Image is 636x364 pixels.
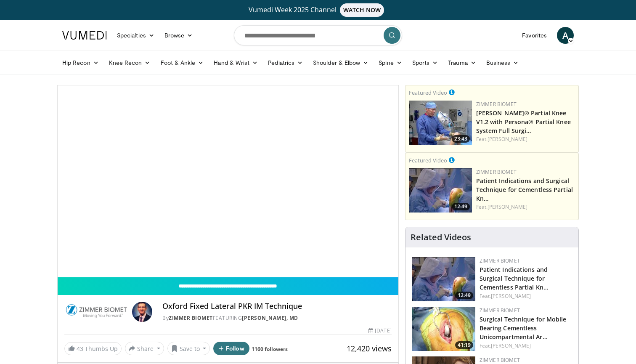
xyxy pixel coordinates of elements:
img: 99b1778f-d2b2-419a-8659-7269f4b428ba.150x105_q85_crop-smart_upscale.jpg [409,101,472,145]
a: Sports [407,54,443,71]
img: 2c28c705-9b27-4f8d-ae69-2594b16edd0d.150x105_q85_crop-smart_upscale.jpg [409,168,472,213]
a: [PERSON_NAME] [488,136,527,143]
small: Featured Video [409,89,447,96]
a: [PERSON_NAME], MD [242,314,298,321]
a: 1160 followers [252,345,288,353]
div: Feat. [480,292,572,300]
a: Hip Recon [57,54,104,71]
span: 12:49 [452,203,470,210]
img: 2c28c705-9b27-4f8d-ae69-2594b16edd0d.150x105_q85_crop-smart_upscale.jpg [412,257,475,301]
a: Specialties [112,27,159,44]
a: 12:49 [412,257,475,301]
div: By FEATURING [162,314,391,322]
a: Foot & Ankle [156,54,209,71]
span: 23:43 [452,135,470,143]
a: Zimmer Biomet [476,168,517,175]
div: Feat. [480,342,572,350]
span: 12:49 [455,292,473,299]
small: Featured Video [409,157,447,164]
video-js: Video Player [58,85,398,277]
a: Spine [374,54,407,71]
a: Zimmer Biomet [480,307,520,314]
a: Favorites [517,27,552,44]
img: Avatar [132,302,152,322]
a: Knee Recon [104,54,156,71]
img: VuMedi Logo [62,31,107,40]
a: Business [481,54,524,71]
h4: Related Videos [411,232,471,242]
a: Patient Indications and Surgical Technique for Cementless Partial Kn… [480,266,549,291]
a: Hand & Wrist [209,54,263,71]
input: Search topics, interventions [234,25,402,45]
a: Surgical Technique for Mobile Bearing Cementless Unicompartmental Ar… [480,315,567,341]
div: [DATE] [368,327,391,335]
a: Zimmer Biomet [480,356,520,364]
a: Patient Indications and Surgical Technique for Cementless Partial Kn… [476,177,573,202]
div: Feat. [476,136,575,143]
a: 43 Thumbs Up [64,342,122,355]
span: WATCH NOW [340,3,384,17]
span: 41:19 [455,341,473,349]
a: A [557,27,574,44]
a: Vumedi Week 2025 ChannelWATCH NOW [64,3,572,17]
a: Zimmer Biomet [169,314,213,321]
div: Feat. [476,203,575,211]
a: Pediatrics [263,54,308,71]
button: Save to [167,342,210,355]
span: 12,420 views [347,343,392,353]
span: 43 [77,345,83,353]
a: [PERSON_NAME] [491,292,531,300]
a: Zimmer Biomet [480,257,520,264]
img: e9ed289e-2b85-4599-8337-2e2b4fe0f32a.150x105_q85_crop-smart_upscale.jpg [412,307,475,351]
a: 12:49 [409,168,472,213]
a: Trauma [443,54,481,71]
button: Share [125,342,164,355]
a: Shoulder & Elbow [308,54,374,71]
a: [PERSON_NAME]® Partial Knee V1.2 with Persona® Partial Knee System Full Surgi… [476,109,571,135]
button: Follow [213,342,249,355]
a: Browse [159,27,198,44]
a: [PERSON_NAME] [488,203,527,210]
a: Zimmer Biomet [476,101,517,108]
a: [PERSON_NAME] [491,342,531,349]
a: 41:19 [412,307,475,351]
h4: Oxford Fixed Lateral PKR IM Technique [162,302,391,311]
a: 23:43 [409,101,472,145]
img: Zimmer Biomet [64,302,129,322]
